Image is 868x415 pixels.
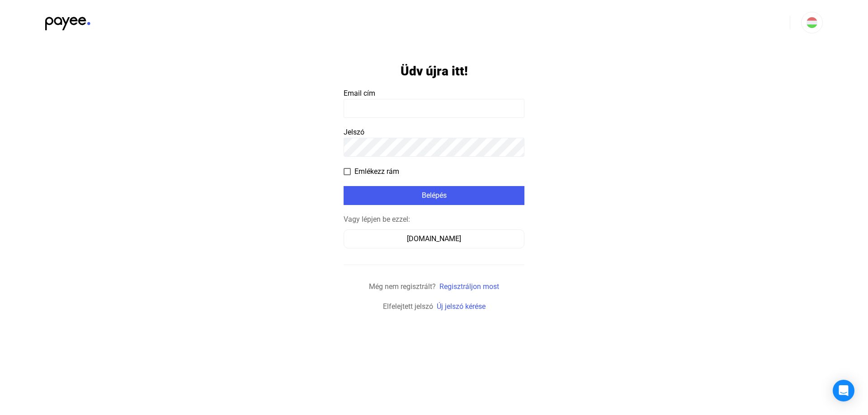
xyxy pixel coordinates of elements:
span: Jelszó [344,128,364,136]
div: Open Intercom Messenger [833,380,854,401]
div: [DOMAIN_NAME] [347,233,521,244]
div: Belépés [346,190,522,201]
span: Emlékezz rám [354,166,399,177]
span: Email cím [344,89,375,98]
a: Új jelszó kérése [437,302,486,311]
img: black-payee-blue-dot.svg [45,12,90,30]
img: HU [807,17,817,28]
div: Vagy lépjen be ezzel: [344,214,524,225]
button: [DOMAIN_NAME] [344,229,524,248]
button: Belépés [344,186,524,205]
a: [DOMAIN_NAME] [344,234,524,243]
span: Elfelejtett jelszó [383,302,433,311]
h1: Üdv újra itt! [401,63,468,79]
span: Még nem regisztrált? [369,282,436,291]
a: Regisztráljon most [439,282,499,291]
button: HU [801,12,823,33]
